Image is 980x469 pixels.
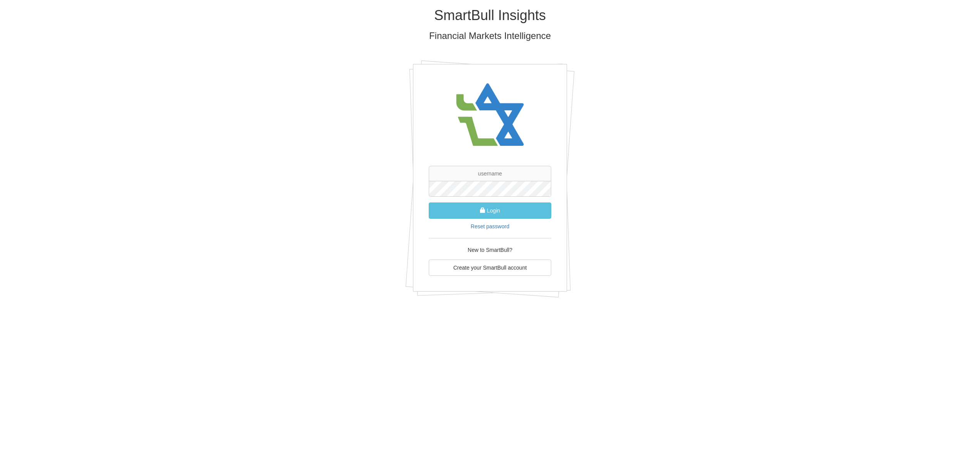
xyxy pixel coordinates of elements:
[429,260,551,276] a: Create your SmartBull account
[429,202,551,219] button: Login
[265,8,715,23] h1: SmartBull Insights
[451,76,529,154] img: avatar
[265,31,715,41] h3: Financial Markets Intelligence
[429,166,551,181] input: username
[471,223,509,229] a: Reset password
[468,247,512,253] span: New to SmartBull?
